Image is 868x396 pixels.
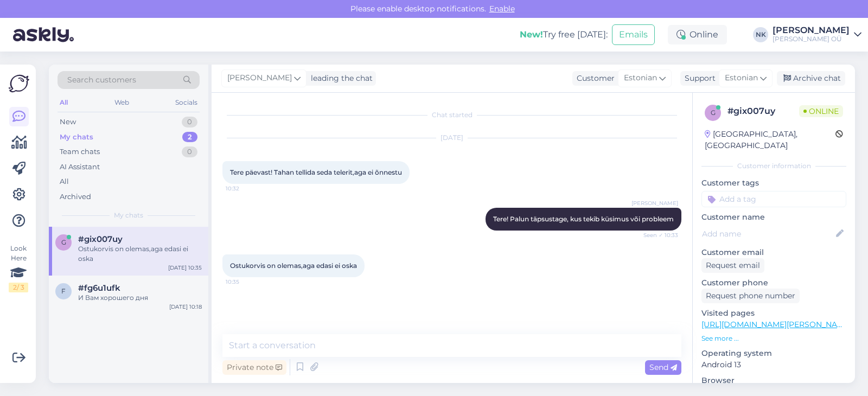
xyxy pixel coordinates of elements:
[60,117,76,127] div: New
[701,348,846,359] p: Operating system
[701,258,764,273] div: Request email
[78,244,202,264] div: Ostukorvis on olemas,aga edasi ei oska
[226,184,266,193] span: 10:32
[680,73,716,84] div: Support
[705,129,835,151] div: [GEOGRAPHIC_DATA], [GEOGRAPHIC_DATA]
[637,231,678,239] span: Seen ✓ 10:33
[520,28,608,41] div: Try free [DATE]:
[773,35,850,43] div: [PERSON_NAME] OÜ
[9,283,28,292] div: 2 / 3
[222,360,286,375] div: Private note
[112,95,131,110] div: Web
[777,71,845,86] div: Archive chat
[701,177,846,189] p: Customer tags
[307,73,373,84] div: leading the chat
[227,72,292,84] span: [PERSON_NAME]
[182,146,197,157] div: 0
[182,132,197,143] div: 2
[61,238,66,246] span: g
[78,293,202,303] div: И Вам хорошего дня
[60,132,93,143] div: My chats
[612,24,655,45] button: Emails
[701,247,846,258] p: Customer email
[773,26,850,35] div: [PERSON_NAME]
[486,4,518,14] span: Enable
[701,334,846,343] p: See more ...
[701,277,846,289] p: Customer phone
[493,215,674,223] span: Tere! Palun täpsustage, kus tekib küsimus või probleem
[168,264,202,272] div: [DATE] 10:35
[226,278,266,286] span: 10:35
[624,72,657,84] span: Estonian
[78,234,123,244] span: #gix007uy
[182,117,197,127] div: 0
[701,191,846,207] input: Add a tag
[222,133,681,143] div: [DATE]
[58,95,70,110] div: All
[572,73,615,84] div: Customer
[60,162,100,173] div: AI Assistant
[701,161,846,171] div: Customer information
[230,261,357,270] span: Ostukorvis on olemas,aga edasi ei oska
[701,308,846,319] p: Visited pages
[725,72,758,84] span: Estonian
[9,244,28,292] div: Look Here
[753,27,768,42] div: NK
[701,289,800,303] div: Request phone number
[222,110,681,120] div: Chat started
[701,375,846,386] p: Browser
[668,25,727,44] div: Online
[78,283,120,293] span: #fg6u1ufk
[60,176,69,187] div: All
[649,362,677,372] span: Send
[701,359,846,371] p: Android 13
[520,29,543,40] b: New!
[9,73,29,94] img: Askly Logo
[773,26,861,43] a: [PERSON_NAME][PERSON_NAME] OÜ
[114,210,143,220] span: My chats
[799,105,843,117] span: Online
[67,74,136,86] span: Search customers
[169,303,202,311] div: [DATE] 10:18
[702,228,834,240] input: Add name
[727,105,799,118] div: # gix007uy
[711,108,716,117] span: g
[230,168,402,176] span: Tere päevast! Tahan tellida seda telerit,aga ei õnnestu
[60,191,91,202] div: Archived
[701,320,851,329] a: [URL][DOMAIN_NAME][PERSON_NAME]
[631,199,678,207] span: [PERSON_NAME]
[61,287,66,295] span: f
[60,146,100,157] div: Team chats
[173,95,200,110] div: Socials
[701,212,846,223] p: Customer name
